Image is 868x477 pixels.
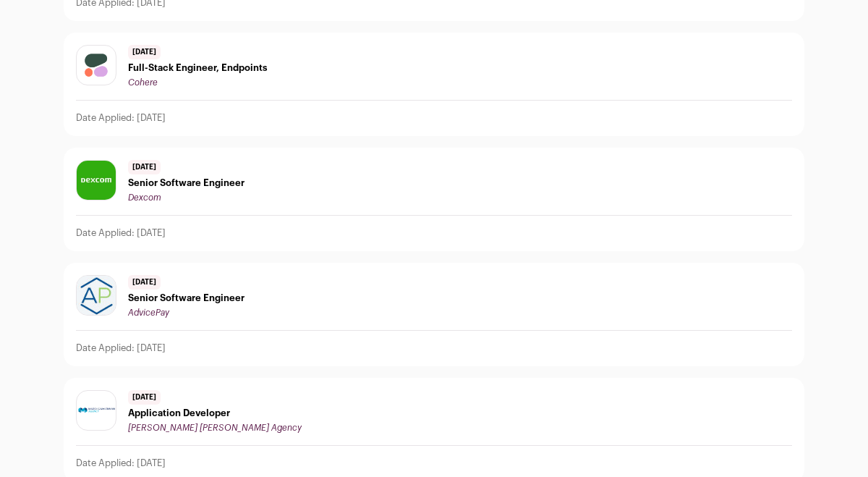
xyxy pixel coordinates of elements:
[64,33,804,135] a: [DATE] Full-Stack Engineer, Endpoints Cohere Date Applied: [DATE]
[64,263,804,366] a: [DATE] Senior Software Engineer AdvicePay Date Applied: [DATE]
[76,227,166,239] p: Date Applied: [DATE]
[128,78,158,87] span: Cohere
[128,275,161,290] span: [DATE]
[128,193,161,202] span: Dexcom
[77,274,116,317] img: 8753a0703d4ffef3b0cfe651d5f2a8b986ab24041b7d0bd84e8ddabeb997a85f.jpg
[128,160,161,174] span: [DATE]
[76,342,166,354] p: Date Applied: [DATE]
[128,408,302,419] span: Application Developer
[64,148,804,250] a: [DATE] Senior Software Engineer Dexcom Date Applied: [DATE]
[128,292,244,304] span: Senior Software Engineer
[128,308,169,317] span: AdvicePay
[76,457,166,469] p: Date Applied: [DATE]
[77,406,116,415] img: 1623a5b83b5b5399b5e8829662e0a520bb9c3e53523187930d6a89d4ef820751.jpg
[128,423,302,432] span: [PERSON_NAME] [PERSON_NAME] Agency
[128,390,161,405] span: [DATE]
[128,45,161,59] span: [DATE]
[128,62,268,74] span: Full-Stack Engineer, Endpoints
[77,161,116,200] img: 11c97ef7317b651a43c8d045ffeb1bb88864b9aa8266fe05369a84176d4d44b7.jpg
[76,112,166,124] p: Date Applied: [DATE]
[77,46,116,85] img: dac8f32da9c74ce5fa9e4370b60d6338b3c25981927699ee3d2729ec5021f8a4.png
[128,177,244,189] span: Senior Software Engineer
